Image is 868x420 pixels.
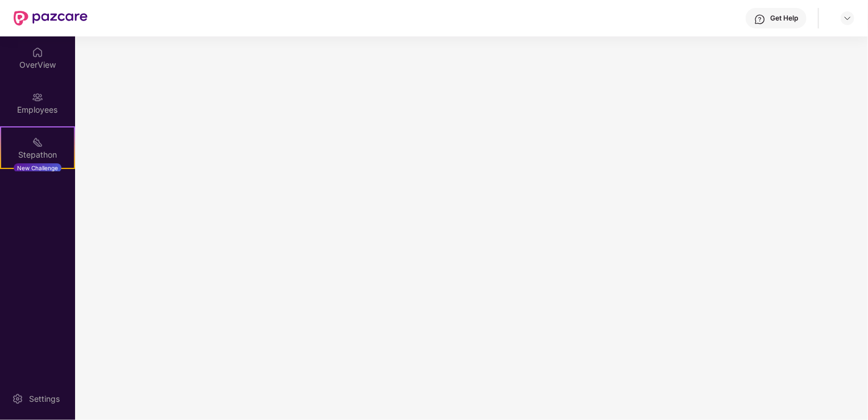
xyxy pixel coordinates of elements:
div: Get Help [770,14,798,23]
div: Settings [26,393,63,405]
img: svg+xml;base64,PHN2ZyB4bWxucz0iaHR0cDovL3d3dy53My5vcmcvMjAwMC9zdmciIHdpZHRoPSIyMSIgaGVpZ2h0PSIyMC... [32,137,43,148]
img: svg+xml;base64,PHN2ZyBpZD0iSG9tZSIgeG1sbnM9Imh0dHA6Ly93d3cudzMub3JnLzIwMDAvc3ZnIiB3aWR0aD0iMjAiIG... [32,47,43,58]
img: svg+xml;base64,PHN2ZyBpZD0iU2V0dGluZy0yMHgyMCIgeG1sbnM9Imh0dHA6Ly93d3cudzMub3JnLzIwMDAvc3ZnIiB3aW... [12,393,23,405]
img: svg+xml;base64,PHN2ZyBpZD0iRW1wbG95ZWVzIiB4bWxucz0iaHR0cDovL3d3dy53My5vcmcvMjAwMC9zdmciIHdpZHRoPS... [32,92,43,103]
div: New Challenge [14,163,61,172]
img: svg+xml;base64,PHN2ZyBpZD0iRHJvcGRvd24tMzJ4MzIiIHhtbG5zPSJodHRwOi8vd3d3LnczLm9yZy8yMDAwL3N2ZyIgd2... [843,14,852,23]
img: svg+xml;base64,PHN2ZyBpZD0iSGVscC0zMngzMiIgeG1sbnM9Imh0dHA6Ly93d3cudzMub3JnLzIwMDAvc3ZnIiB3aWR0aD... [754,14,766,25]
div: Stepathon [1,149,74,160]
img: New Pazcare Logo [14,11,88,26]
